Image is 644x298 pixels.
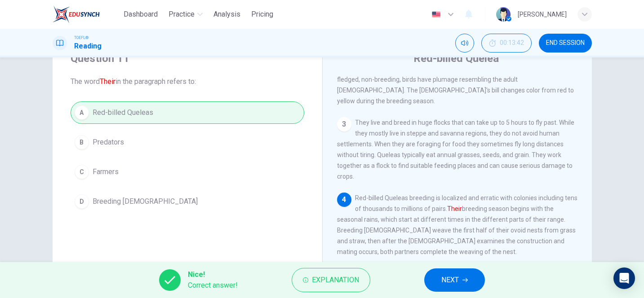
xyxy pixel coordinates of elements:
[188,280,238,291] span: Correct answer!
[447,205,462,212] font: Their
[337,194,577,255] span: Red-billed Queleas breeding is localized and erratic with colonies including tens of thousands to...
[71,51,304,66] h4: Question 11
[337,117,351,131] div: 3
[337,193,351,207] div: 4
[613,267,635,289] div: Open Intercom Messenger
[424,268,485,292] button: NEXT
[213,9,240,20] span: Analysis
[539,34,592,53] button: END SESSION
[74,41,102,52] h1: Reading
[481,34,532,53] div: Hide
[312,274,359,286] span: Explanation
[188,269,238,280] span: Nice!
[165,6,206,22] button: Practice
[71,76,304,87] span: The word in the paragraph refers to:
[53,5,100,23] img: EduSynch logo
[120,6,161,22] button: Dashboard
[100,77,115,86] font: Their
[500,39,524,47] span: 00:13:42
[546,39,585,47] span: END SESSION
[251,9,273,20] span: Pricing
[74,35,89,41] span: TOEFL®
[481,34,532,53] button: 00:13:42
[248,6,277,22] button: Pricing
[518,9,567,20] div: [PERSON_NAME]
[413,51,499,66] h4: Red-billed Quelea
[441,274,459,286] span: NEXT
[292,268,370,292] button: Explanation
[431,11,442,18] img: en
[169,9,195,20] span: Practice
[455,34,474,53] div: Mute
[124,9,158,20] span: Dashboard
[53,5,120,23] a: EduSynch logo
[210,6,244,22] button: Analysis
[496,7,511,22] img: Profile picture
[337,119,574,180] span: They live and breed in huge flocks that can take up to 5 hours to fly past. While they mostly liv...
